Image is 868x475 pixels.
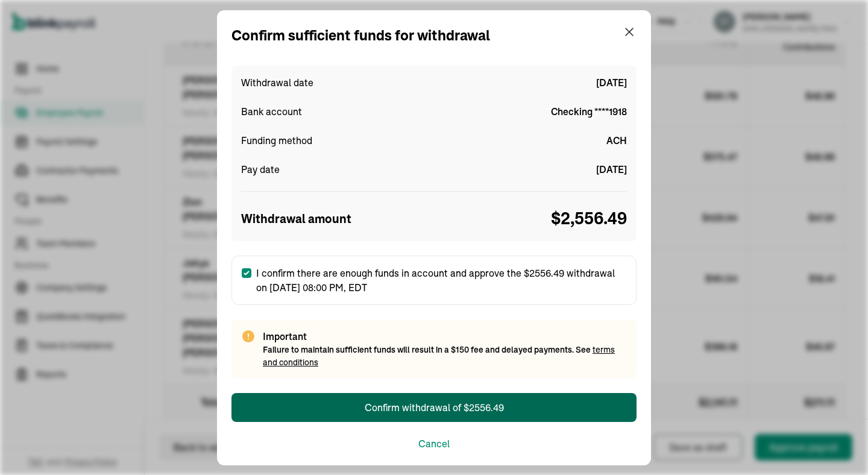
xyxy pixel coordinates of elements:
[365,400,504,415] div: Confirm withdrawal of $2556.49
[231,393,637,422] button: Confirm withdrawal of $2556.49
[263,344,615,368] a: terms and conditions
[241,162,280,177] span: Pay date
[551,206,627,231] span: $ 2,556.49
[231,256,637,305] label: I confirm there are enough funds in account and approve the $2556.49 withdrawal on [DATE] 08:00 P...
[241,104,302,119] span: Bank account
[606,133,627,148] span: ACH
[241,210,351,228] span: Withdrawal amount
[418,436,450,451] button: Cancel
[241,75,313,90] span: Withdrawal date
[263,329,627,344] span: Important
[263,344,615,368] span: Failure to maintain sufficient funds will result in a $150 fee and delayed payments. See
[241,133,312,148] span: Funding method
[231,25,490,46] div: Confirm sufficient funds for withdrawal
[596,75,627,90] span: [DATE]
[596,162,627,177] span: [DATE]
[242,268,251,278] input: I confirm there are enough funds in account and approve the $2556.49 withdrawal on [DATE] 08:00 P...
